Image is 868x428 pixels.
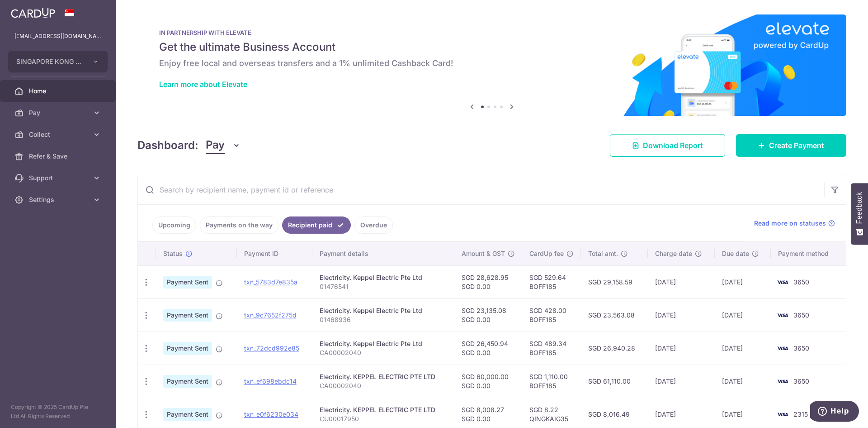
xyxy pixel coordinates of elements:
a: Learn more about Elevate [159,80,247,89]
span: Home [29,87,89,96]
span: Payment Sent [163,276,212,289]
span: 3650 [793,311,809,319]
td: SGD 23,135.08 SGD 0.00 [454,298,522,332]
p: CA00002040 [320,381,447,390]
td: [DATE] [648,298,715,332]
span: Create Payment [769,140,824,151]
a: txn_e0f6230e034 [244,410,298,418]
div: Electricity. Keppel Electric Pte Ltd [320,306,447,315]
td: [DATE] [648,265,715,298]
td: SGD 1,110.00 BOFF185 [522,365,581,398]
td: SGD 26,940.28 [581,332,648,365]
img: Bank Card [774,343,792,354]
span: Payment Sent [163,342,212,355]
th: Payment ID [237,242,313,265]
td: [DATE] [715,365,771,398]
td: SGD 61,110.00 [581,365,648,398]
div: Electricity. KEPPEL ELECTRIC PTE LTD [320,405,447,414]
div: Electricity. KEPPEL ELECTRIC PTE LTD [320,372,447,381]
a: Payments on the way [200,216,278,234]
div: Electricity. Keppel Electric Pte Ltd [320,339,447,348]
img: Bank Card [774,277,792,288]
span: Feedback [855,192,863,224]
a: Download Report [610,134,725,157]
span: 3650 [793,344,809,352]
p: 01468936 [320,315,447,324]
h5: Get the ultimate Business Account [159,40,825,54]
td: [DATE] [715,298,771,332]
td: [DATE] [715,265,771,298]
h4: Dashboard: [137,137,198,154]
span: Payment Sent [163,408,212,421]
a: Create Payment [736,134,846,157]
span: Pay [206,137,225,154]
p: [EMAIL_ADDRESS][DOMAIN_NAME] [14,32,101,41]
th: Payment method [771,242,846,265]
span: 3650 [793,278,809,286]
span: SINGAPORE KONG HONG LANCRE PTE. LTD. [16,57,83,66]
th: Payment details [312,242,454,265]
td: SGD 529.64 BOFF185 [522,265,581,298]
img: Bank Card [774,409,792,420]
a: Upcoming [152,216,196,234]
p: IN PARTNERSHIP WITH ELEVATE [159,29,825,36]
a: Recipient paid [282,216,351,234]
span: 2315 [793,410,808,418]
p: CA00002040 [320,348,447,357]
span: Settings [29,195,89,204]
input: Search by recipient name, payment id or reference [138,175,824,204]
span: Due date [722,249,749,258]
p: CU00017950 [320,414,447,423]
td: [DATE] [648,365,715,398]
span: Payment Sent [163,309,212,322]
span: Read more on statuses [754,219,826,228]
span: Charge date [655,249,692,258]
p: 01476541 [320,282,447,291]
a: txn_ef698ebdc14 [244,377,297,385]
td: [DATE] [715,332,771,365]
span: 3650 [793,377,809,385]
a: txn_72dcd992e85 [244,344,299,352]
a: txn_9c7652f275d [244,311,297,319]
img: Bank Card [774,310,792,321]
span: Refer & Save [29,152,89,161]
span: Download Report [643,140,703,151]
div: Electricity. Keppel Electric Pte Ltd [320,273,447,282]
td: SGD 60,000.00 SGD 0.00 [454,365,522,398]
span: Collect [29,130,89,139]
img: Renovation banner [137,14,846,116]
button: SINGAPORE KONG HONG LANCRE PTE. LTD. [8,51,108,72]
a: Overdue [354,216,393,234]
h6: Enjoy free local and overseas transfers and a 1% unlimited Cashback Card! [159,58,825,69]
span: CardUp fee [529,249,564,258]
td: SGD 26,450.94 SGD 0.00 [454,332,522,365]
td: SGD 29,158.59 [581,265,648,298]
span: Payment Sent [163,375,212,388]
span: Status [163,249,183,258]
td: [DATE] [648,332,715,365]
img: CardUp [11,7,55,18]
iframe: Opens a widget where you can find more information [810,401,859,423]
a: txn_5783d7e835a [244,278,297,286]
td: SGD 28,628.95 SGD 0.00 [454,265,522,298]
button: Feedback - Show survey [851,183,868,245]
td: SGD 428.00 BOFF185 [522,298,581,332]
span: Amount & GST [462,249,505,258]
span: Pay [29,108,89,117]
span: Support [29,173,89,183]
button: Pay [206,137,241,154]
span: Total amt. [588,249,618,258]
img: Bank Card [774,376,792,387]
td: SGD 23,563.08 [581,298,648,332]
td: SGD 489.34 BOFF185 [522,332,581,365]
a: Read more on statuses [754,219,835,228]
